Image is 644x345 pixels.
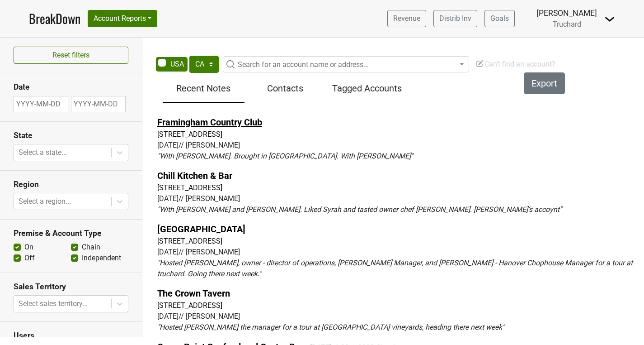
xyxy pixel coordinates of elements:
[157,288,230,299] a: The Crown Tavern
[433,10,477,27] a: Distrib Inv
[475,60,555,68] span: Can't find an account?
[14,82,128,92] h3: Date
[157,301,222,310] a: [STREET_ADDRESS]
[157,183,222,192] a: [STREET_ADDRESS]
[14,180,128,189] h3: Region
[14,47,128,64] button: Reset filters
[88,10,157,27] button: Account Reports
[167,83,240,94] h5: Recent Notes
[14,96,68,112] input: YYYY-MM-DD
[475,59,484,68] img: Edit
[14,331,128,340] h3: Users
[157,117,262,128] a: Framingham Country Club
[157,152,413,160] em: " With [PERSON_NAME]. Brought in [GEOGRAPHIC_DATA]. With [PERSON_NAME] "
[238,60,369,69] span: Search for an account name or address...
[157,247,640,258] div: [DATE] // [PERSON_NAME]
[14,229,128,238] h3: Premise & Account Type
[157,237,222,245] a: [STREET_ADDRESS]
[157,311,640,322] div: [DATE] // [PERSON_NAME]
[71,96,126,112] input: YYYY-MM-DD
[604,14,615,24] img: Dropdown Menu
[524,72,565,94] button: Export
[157,224,245,235] a: [GEOGRAPHIC_DATA]
[157,323,504,331] em: " Hosted [PERSON_NAME] the manager for a tour at [GEOGRAPHIC_DATA] vineyards, heading there next ...
[24,242,33,253] label: On
[536,7,597,19] div: [PERSON_NAME]
[157,140,640,151] div: [DATE] // [PERSON_NAME]
[157,170,232,181] a: Chill Kitchen & Bar
[387,10,426,27] a: Revenue
[24,253,35,264] label: Off
[82,242,100,253] label: Chain
[157,193,640,204] div: [DATE] // [PERSON_NAME]
[331,83,404,94] h5: Tagged Accounts
[82,253,121,264] label: Independent
[157,130,222,139] a: [STREET_ADDRESS]
[14,131,128,140] h3: State
[157,205,562,214] em: " With [PERSON_NAME] and [PERSON_NAME]. Liked Syrah and tasted owner chef [PERSON_NAME]. [PERSON_...
[157,259,633,278] em: " Hosted [PERSON_NAME], owner - director of operations, [PERSON_NAME] Manager, and [PERSON_NAME] ...
[249,83,322,94] h5: Contacts
[29,9,80,28] a: BreakDown
[484,10,515,27] a: Goals
[553,20,581,29] span: Truchard
[14,282,128,292] h3: Sales Territory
